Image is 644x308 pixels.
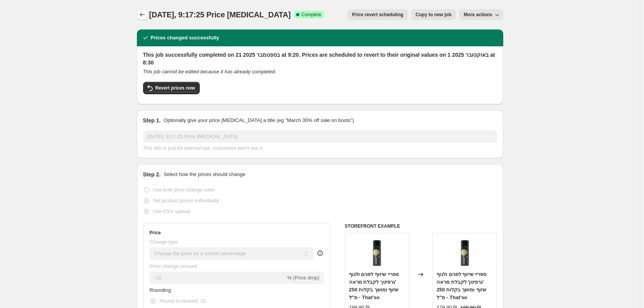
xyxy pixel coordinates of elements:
[143,171,161,178] h2: Step 2.
[150,272,286,284] input: -15
[151,34,219,42] h2: Prices changed successfully
[153,187,215,193] span: Use bulk price change rules
[164,171,245,178] p: Select how the prices should change
[302,12,321,18] span: Complete
[416,12,452,18] span: Copy to new job
[361,237,392,268] img: 626b422946b70377fd0fec78c84e8db4_80x.jpg
[153,208,190,214] span: Use CSV upload
[150,239,178,245] span: Change type
[153,198,219,203] span: Set product prices individually
[150,287,171,293] span: Rounding
[160,298,206,304] span: Round to nearest .01
[137,9,148,20] button: Price change jobs
[464,12,492,18] span: More actions
[143,130,497,143] input: 30% off holiday sale
[150,230,161,236] h3: Price
[287,275,319,281] span: % (Price drop)
[143,51,497,66] h2: This job successfully completed on 21 בספטמבר 2025 at 9:20. Prices are scheduled to revert to the...
[316,249,324,257] div: help
[349,271,399,300] span: ספריי שיזוף לפנים ולגוף 'גרפיטן' לקבלת מראה שזוף ומושך בקלות 250 מ"ל - That'so
[143,69,276,74] i: This job cannot be edited because it has already completed.
[143,117,161,124] h2: Step 1.
[155,85,195,91] span: Revert prices now
[449,237,480,268] img: 626b422946b70377fd0fec78c84e8db4_80x.jpg
[347,9,408,20] button: Price revert scheduling
[143,82,200,94] button: Revert prices now
[143,145,263,151] span: This title is just for internal use, customers won't see it
[150,263,197,269] span: Price change amount
[437,271,486,300] span: ספריי שיזוף לפנים ולגוף 'גרפיטן' לקבלת מראה שזוף ומושך בקלות 250 מ"ל - That'so
[411,9,456,20] button: Copy to new job
[459,9,503,20] button: More actions
[149,10,291,19] span: [DATE], 9:17:25 Price [MEDICAL_DATA]
[164,117,354,124] p: Optionally give your price [MEDICAL_DATA] a title (eg "March 30% off sale on boots")
[352,12,403,18] span: Price revert scheduling
[345,223,497,229] h6: STOREFRONT EXAMPLE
